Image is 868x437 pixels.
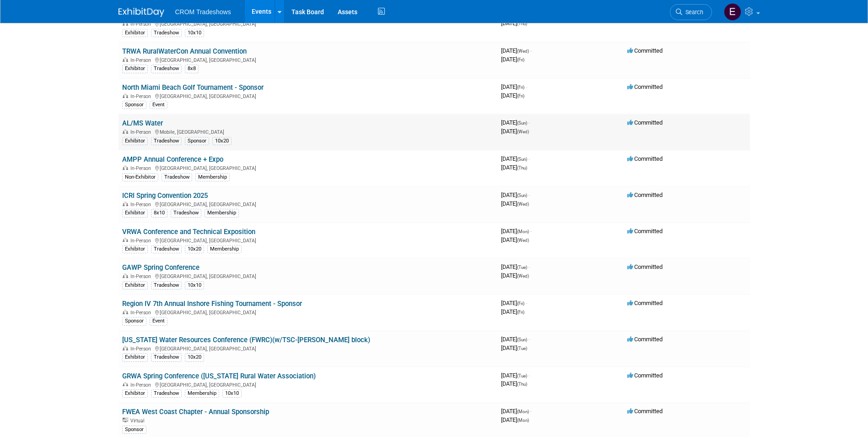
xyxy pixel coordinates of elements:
[627,191,663,198] span: Committed
[130,21,154,27] span: In-Person
[528,119,530,126] span: -
[122,336,370,344] a: [US_STATE] Water Resources Conference (FWRC)(w/TSC-[PERSON_NAME] block)
[501,191,530,198] span: [DATE]
[682,9,703,16] span: Search
[627,47,663,54] span: Committed
[627,408,663,415] span: Committed
[517,265,527,270] span: (Tue)
[122,281,148,290] div: Exhibitor
[130,165,154,171] span: In-Person
[517,409,529,414] span: (Mon)
[501,236,529,243] span: [DATE]
[526,300,527,306] span: -
[501,380,527,387] span: [DATE]
[517,120,527,126] span: (Sun)
[151,245,182,253] div: Tradeshow
[122,389,148,398] div: Exhibitor
[517,229,529,234] span: (Mon)
[517,157,527,162] span: (Sun)
[517,310,524,315] span: (Fri)
[517,202,529,207] span: (Wed)
[517,337,527,342] span: (Sun)
[517,382,527,387] span: (Thu)
[123,202,128,206] img: In-Person Event
[122,65,148,73] div: Exhibitor
[122,317,146,325] div: Sponsor
[501,228,532,235] span: [DATE]
[123,418,128,422] img: Virtual Event
[501,308,524,315] span: [DATE]
[151,209,167,217] div: 8x10
[517,193,527,198] span: (Sun)
[530,228,532,235] span: -
[222,389,242,398] div: 10x10
[122,263,199,272] a: GAWP Spring Conference
[517,21,527,26] span: (Thu)
[528,263,530,270] span: -
[122,20,494,27] div: [GEOGRAPHIC_DATA], [GEOGRAPHIC_DATA]
[122,101,146,109] div: Sponsor
[627,263,663,270] span: Committed
[501,92,524,99] span: [DATE]
[123,57,128,62] img: In-Person Event
[501,83,527,90] span: [DATE]
[130,93,154,99] span: In-Person
[130,418,147,424] span: Virtual
[122,164,494,171] div: [GEOGRAPHIC_DATA], [GEOGRAPHIC_DATA]
[123,310,128,314] img: In-Person Event
[530,408,532,415] span: -
[130,346,154,352] span: In-Person
[122,29,148,37] div: Exhibitor
[185,353,204,361] div: 10x20
[130,273,154,279] span: In-Person
[123,21,128,26] img: In-Person Event
[122,128,494,135] div: Mobile, [GEOGRAPHIC_DATA]
[724,3,741,21] img: Emily Williams
[501,164,527,171] span: [DATE]
[627,83,663,90] span: Committed
[122,228,255,236] a: VRWA Conference and Technical Exposition
[501,200,529,207] span: [DATE]
[627,228,663,235] span: Committed
[122,47,247,55] a: TRWA RuralWaterCon Annual Convention
[123,238,128,242] img: In-Person Event
[185,389,219,398] div: Membership
[122,245,148,253] div: Exhibitor
[130,382,154,388] span: In-Person
[517,238,529,243] span: (Wed)
[122,209,148,217] div: Exhibitor
[130,202,154,208] span: In-Person
[123,273,128,278] img: In-Person Event
[501,336,530,343] span: [DATE]
[122,344,494,352] div: [GEOGRAPHIC_DATA], [GEOGRAPHIC_DATA]
[528,191,530,198] span: -
[122,300,302,308] a: Region IV 7th Annual Inshore Fishing Tournament - Sponsor
[627,300,663,306] span: Committed
[517,165,527,170] span: (Thu)
[122,56,494,63] div: [GEOGRAPHIC_DATA], [GEOGRAPHIC_DATA]
[205,209,239,217] div: Membership
[162,173,192,181] div: Tradeshow
[171,209,201,217] div: Tradeshow
[212,137,232,145] div: 10x20
[528,155,530,162] span: -
[122,272,494,279] div: [GEOGRAPHIC_DATA], [GEOGRAPHIC_DATA]
[517,129,529,134] span: (Wed)
[501,155,530,162] span: [DATE]
[122,308,494,316] div: [GEOGRAPHIC_DATA], [GEOGRAPHIC_DATA]
[185,29,204,37] div: 10x10
[195,173,230,181] div: Membership
[501,272,529,279] span: [DATE]
[123,129,128,134] img: In-Person Event
[517,85,524,90] span: (Fri)
[122,353,148,361] div: Exhibitor
[151,137,182,145] div: Tradeshow
[517,301,524,306] span: (Fri)
[175,8,231,16] span: CROM Tradeshows
[517,373,527,378] span: (Tue)
[122,191,208,200] a: ICRI Spring Convention 2025
[150,101,167,109] div: Event
[627,336,663,343] span: Committed
[517,346,527,351] span: (Tue)
[123,382,128,387] img: In-Person Event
